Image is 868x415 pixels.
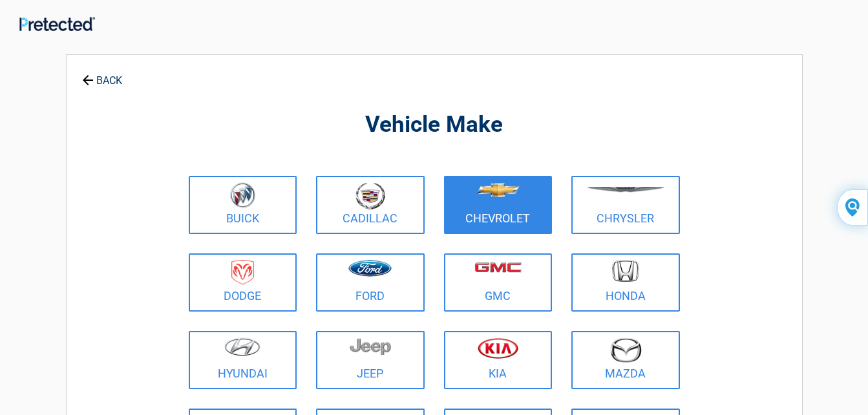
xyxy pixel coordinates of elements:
img: mazda [609,337,642,363]
a: BACK [79,63,125,86]
a: Ford [316,253,425,312]
a: Hyundai [189,331,297,389]
a: Kia [444,331,553,389]
a: Jeep [316,331,425,389]
img: honda [612,260,639,282]
img: chrysler [586,187,665,193]
img: kia [478,337,518,359]
a: Cadillac [316,176,425,234]
img: chevrolet [476,183,520,197]
img: dodge [231,260,254,285]
a: Chevrolet [444,176,553,234]
a: GMC [444,253,553,312]
img: cadillac [355,182,385,209]
a: Chrysler [571,176,680,234]
a: Honda [571,253,680,312]
img: Main Logo [19,17,95,30]
img: ford [348,260,392,277]
a: Buick [189,176,297,234]
img: hyundai [224,337,260,356]
img: buick [230,182,255,208]
a: Dodge [189,253,297,312]
a: Mazda [571,331,680,389]
h2: Vehicle Make [185,110,683,140]
img: jeep [350,337,391,356]
img: gmc [474,262,522,273]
